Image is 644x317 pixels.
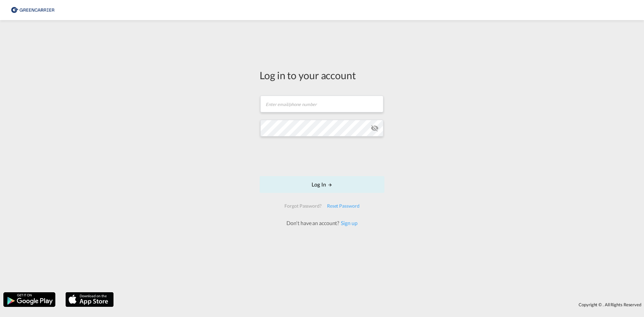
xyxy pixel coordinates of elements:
a: Sign up [339,220,357,226]
button: LOGIN [260,176,384,193]
div: Copyright © . All Rights Reserved [117,299,644,310]
md-icon: icon-eye-off [371,124,379,132]
img: google.png [3,292,56,308]
input: Enter email/phone number [260,96,383,112]
div: Log in to your account [260,68,384,82]
img: apple.png [65,292,114,308]
iframe: reCAPTCHA [271,143,373,169]
div: Don't have an account? [279,219,365,227]
div: Forgot Password? [282,200,324,212]
img: 8cf206808afe11efa76fcd1e3d746489.png [10,3,55,18]
div: Reset Password [324,200,362,212]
